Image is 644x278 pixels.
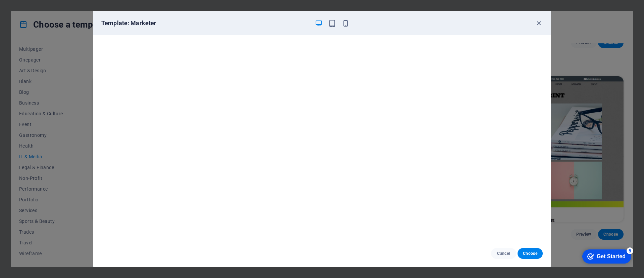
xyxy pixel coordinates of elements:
[101,19,309,27] h6: Template: Marketer
[523,251,537,256] span: Choose
[20,7,49,13] div: Get Started
[518,248,543,259] button: Choose
[50,1,56,8] div: 5
[496,251,511,256] span: Cancel
[491,248,516,259] button: Cancel
[5,3,54,17] div: Get Started 5 items remaining, 0% complete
